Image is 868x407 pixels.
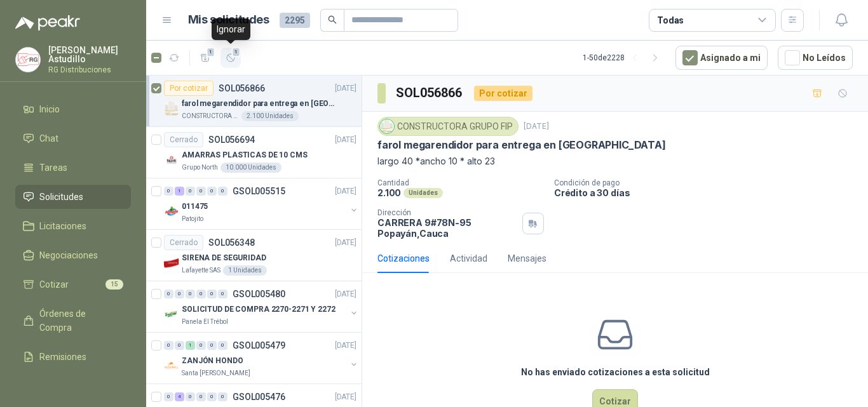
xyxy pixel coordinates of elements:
p: CARRERA 9#78N-95 Popayán , Cauca [377,217,517,239]
p: SOL056694 [208,135,255,144]
img: Company Logo [164,307,179,322]
p: CONSTRUCTORA GRUPO FIP [182,111,239,121]
span: Negociaciones [39,248,98,262]
p: [PERSON_NAME] Astudillo [48,46,131,63]
div: 0 [164,341,173,350]
p: [DATE] [335,237,356,249]
div: 0 [196,187,206,196]
a: Por cotizarSOL056866[DATE] Company Logofarol megarendidor para entrega en [GEOGRAPHIC_DATA]CONSTR... [146,76,362,127]
a: Órdenes de Compra [15,302,131,340]
div: 0 [175,290,184,298]
span: Órdenes de Compra [39,307,119,335]
p: GSOL005515 [233,187,285,196]
span: 15 [105,279,123,290]
div: 0 [207,187,217,196]
a: Negociaciones [15,243,131,267]
p: SOLICITUD DE COMPRA 2270-2271 Y 2272 [182,304,336,316]
a: CerradoSOL056348[DATE] Company LogoSIRENA DE SEGURIDADLafayette SAS1 Unidades [146,230,362,281]
div: 10.000 Unidades [220,163,281,173]
p: GSOL005479 [233,341,285,350]
button: 1 [195,48,215,68]
a: Tareas [15,156,131,180]
div: 0 [164,392,173,401]
button: 1 [220,48,241,68]
span: Licitaciones [39,219,86,233]
div: Cotizaciones [377,251,430,265]
div: Por cotizar [474,86,532,101]
p: AMARRAS PLASTICAS DE 10 CMS [182,149,308,161]
p: farol megarendidor para entrega en [GEOGRAPHIC_DATA] [182,98,340,110]
span: Chat [39,131,58,145]
button: Asignado a mi [675,46,768,70]
a: Configuración [15,374,131,398]
h3: No has enviado cotizaciones a esta solicitud [521,365,710,379]
img: Logo peakr [15,15,80,30]
p: [DATE] [335,340,356,352]
div: 1 - 50 de 2228 [583,48,665,68]
a: 0 0 1 0 0 0 GSOL005479[DATE] Company LogoZANJÓN HONDOSanta [PERSON_NAME] [164,338,359,378]
h3: SOL056866 [396,83,464,103]
a: 0 0 0 0 0 0 GSOL005480[DATE] Company LogoSOLICITUD DE COMPRA 2270-2271 Y 2272Panela El Trébol [164,286,359,327]
p: [DATE] [335,288,356,300]
span: Solicitudes [39,190,83,204]
img: Company Logo [164,152,179,168]
div: Todas [657,13,684,27]
div: 0 [218,341,227,350]
p: Dirección [377,208,517,217]
div: 0 [164,187,173,196]
p: [DATE] [524,121,549,133]
p: [DATE] [335,391,356,403]
div: 0 [196,392,206,401]
p: farol megarendidor para entrega en [GEOGRAPHIC_DATA] [377,138,666,152]
div: Por cotizar [164,81,214,96]
a: Solicitudes [15,185,131,209]
p: Condición de pago [554,178,863,187]
a: 0 1 0 0 0 0 GSOL005515[DATE] Company Logo011475Patojito [164,183,359,224]
a: Inicio [15,97,131,121]
div: 0 [196,341,206,350]
div: Mensajes [508,251,546,265]
a: Licitaciones [15,214,131,238]
p: Panela El Trébol [182,317,228,327]
span: Tareas [39,161,67,175]
p: Patojito [182,214,203,224]
div: 2.100 Unidades [241,111,299,121]
div: Ignorar [212,18,250,40]
div: 0 [186,290,195,298]
a: Chat [15,126,131,150]
div: 0 [175,341,184,350]
p: GSOL005476 [233,392,285,401]
div: 0 [207,392,217,401]
div: 1 [186,341,195,350]
a: CerradoSOL056694[DATE] Company LogoAMARRAS PLASTICAS DE 10 CMSGrupo North10.000 Unidades [146,127,362,178]
p: SOL056348 [208,238,255,247]
p: [DATE] [335,134,356,146]
button: No Leídos [778,46,853,70]
img: Company Logo [164,101,179,116]
div: 0 [218,187,227,196]
img: Company Logo [16,48,40,72]
div: 0 [186,392,195,401]
div: CONSTRUCTORA GRUPO FIP [377,117,519,136]
div: Cerrado [164,132,203,147]
p: Cantidad [377,178,544,187]
p: 011475 [182,201,208,213]
p: Crédito a 30 días [554,187,863,198]
div: 4 [175,392,184,401]
span: 1 [232,47,241,57]
img: Company Logo [164,204,179,219]
span: Inicio [39,102,60,116]
div: Actividad [450,251,487,265]
span: 1 [207,47,215,57]
div: 0 [207,290,217,298]
div: 1 Unidades [223,265,267,276]
p: 2.100 [377,187,401,198]
a: Cotizar15 [15,272,131,297]
p: largo 40 *ancho 10 * alto 23 [377,154,853,168]
p: [DATE] [335,185,356,197]
div: Cerrado [164,235,203,250]
div: 1 [175,187,184,196]
p: ZANJÓN HONDO [182,355,243,367]
span: 2295 [280,13,310,28]
div: 0 [164,290,173,298]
